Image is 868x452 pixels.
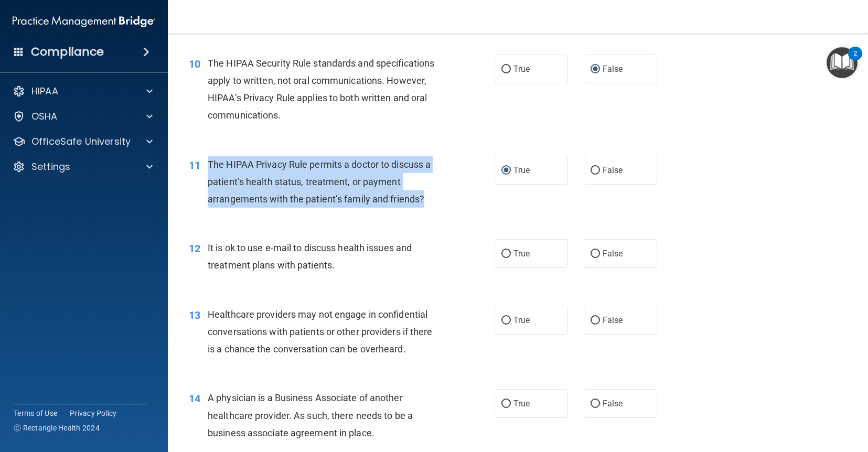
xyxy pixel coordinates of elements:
[591,400,600,408] input: False
[13,110,153,123] a: OSHA
[70,408,117,418] a: Privacy Policy
[208,242,412,271] span: It is ok to use e-mail to discuss health issues and treatment plans with patients.
[603,399,623,408] span: False
[189,242,200,255] span: 12
[853,53,857,67] div: 2
[208,58,434,121] span: The HIPAA Security Rule standards and specifications apply to written, not oral communications. H...
[189,392,200,405] span: 14
[501,317,511,325] input: True
[14,423,100,433] span: Ⓒ Rectangle Health 2024
[208,392,413,438] span: A physician is a Business Associate of another healthcare provider. As such, there needs to be a ...
[591,250,600,258] input: False
[591,66,600,73] input: False
[208,159,431,205] span: The HIPAA Privacy Rule permits a doctor to discuss a patient’s health status, treatment, or payme...
[513,249,530,259] span: True
[14,408,57,418] a: Terms of Use
[603,315,623,325] span: False
[13,135,153,148] a: OfficeSafe University
[13,160,153,173] a: Settings
[603,64,623,74] span: False
[31,110,58,123] p: OSHA
[13,11,155,32] img: PMB logo
[603,165,623,175] span: False
[31,135,131,148] p: OfficeSafe University
[189,159,200,171] span: 11
[513,315,530,325] span: True
[687,378,855,419] iframe: Drift Widget Chat Controller
[31,85,58,98] p: HIPAA
[13,85,153,98] a: HIPAA
[501,400,511,408] input: True
[189,58,200,70] span: 10
[603,249,623,259] span: False
[513,165,530,175] span: True
[501,167,511,175] input: True
[501,250,511,258] input: True
[31,45,104,59] h4: Compliance
[827,47,858,78] button: Open Resource Center, 2 new notifications
[189,309,200,321] span: 13
[513,64,530,74] span: True
[513,399,530,408] span: True
[591,167,600,175] input: False
[591,317,600,325] input: False
[31,160,70,173] p: Settings
[501,66,511,73] input: True
[208,309,433,354] span: Healthcare providers may not engage in confidential conversations with patients or other provider...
